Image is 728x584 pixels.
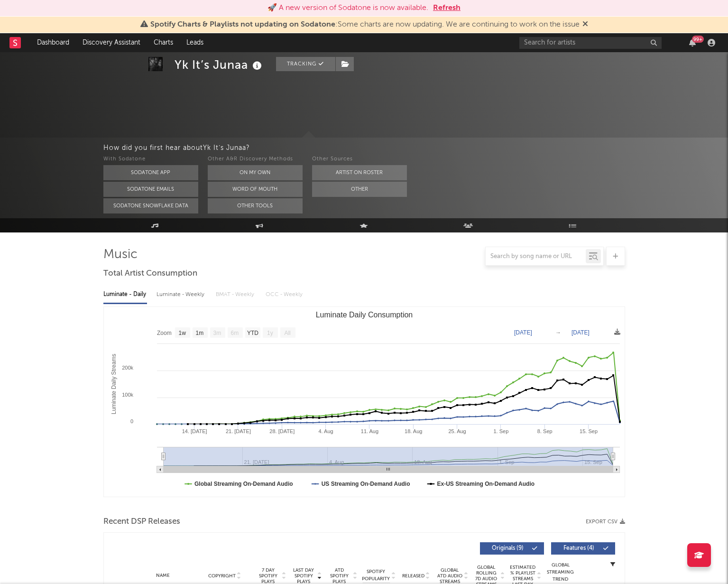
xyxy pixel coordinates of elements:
div: 99 + [692,36,704,43]
div: With Sodatone [103,154,198,165]
text: 28. [DATE] [269,428,295,434]
span: : Some charts are now updating. We are continuing to work on the issue [150,21,580,28]
text: 200k [122,365,133,371]
div: Yk It’s Junaa [175,57,264,73]
text: 14. [DATE] [182,428,207,434]
text: 18. Aug [405,428,422,434]
span: Originals ( 9 ) [486,546,530,551]
text: 21. [DATE] [225,428,250,434]
span: Total Artist Consumption [103,268,197,279]
div: Other Sources [312,154,407,165]
span: Features ( 4 ) [557,546,601,551]
input: Search by song name or URL [486,253,586,260]
text: 11. Aug [360,428,378,434]
text: Zoom [157,330,172,336]
a: Leads [180,33,210,52]
text: 3m [213,330,221,336]
span: Spotify Charts & Playlists not updating on Sodatone [150,21,335,28]
button: Sodatone Snowflake Data [103,198,198,213]
text: 1m [195,330,203,336]
button: Artist on Roster [312,165,407,180]
button: Originals(9) [480,542,544,555]
button: Export CSV [586,519,625,525]
text: Global Streaming On-Demand Audio [194,481,293,487]
div: Other A&R Discovery Methods [208,154,303,165]
button: 99+ [689,39,696,46]
a: Dashboard [30,33,76,52]
button: Refresh [433,2,461,14]
div: Luminate - Daily [103,287,147,303]
text: 25. Aug [448,428,466,434]
input: Search for artists [519,37,662,49]
text: 100k [122,392,133,398]
text: Luminate Daily Streams [110,354,117,414]
text: 1y [267,330,273,336]
span: Copyright [208,573,236,579]
a: Discovery Assistant [76,33,147,52]
button: Tracking [276,57,335,71]
text: → [555,329,561,336]
div: 🚀 A new version of Sodatone is now available. [267,2,428,14]
text: 15. Sep [580,428,598,434]
text: 6m [230,330,239,336]
text: 4. Aug [318,428,333,434]
text: 1w [178,330,186,336]
button: Other Tools [208,198,303,213]
span: Released [402,573,424,579]
button: Features(4) [551,542,615,555]
text: [DATE] [571,329,590,336]
text: [DATE] [514,329,532,336]
text: YTD [247,330,258,336]
text: 8. Sep [537,428,552,434]
text: US Streaming On-Demand Audio [321,481,410,487]
text: All [284,330,290,336]
button: Sodatone App [103,165,198,180]
text: Luminate Daily Consumption [315,311,413,319]
text: Ex-US Streaming On-Demand Audio [437,481,534,487]
button: Sodatone Emails [103,182,198,197]
div: Luminate - Weekly [157,287,206,303]
button: Word Of Mouth [208,182,303,197]
svg: Luminate Daily Consumption [104,307,625,497]
span: Recent DSP Releases [103,516,180,528]
button: On My Own [208,165,303,180]
span: Dismiss [582,21,588,28]
div: Name [132,572,194,579]
text: 1. Sep [493,428,508,434]
a: Charts [147,33,180,52]
text: 0 [130,418,133,424]
span: Spotify Popularity [362,568,390,583]
button: Other [312,182,407,197]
